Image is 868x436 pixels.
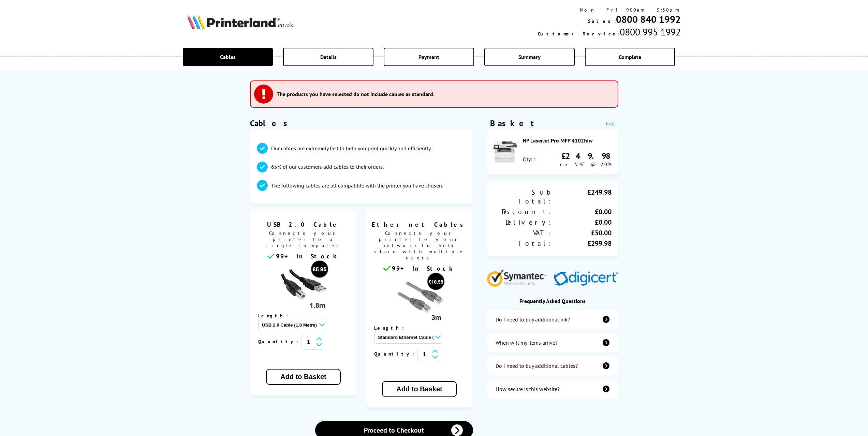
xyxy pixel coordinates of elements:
[369,228,470,264] span: Connects your printer to your network to help share with multiple users
[494,218,553,227] div: Delivery:
[606,120,615,127] a: Edit
[278,260,329,311] img: usb cable
[496,386,560,392] div: How secure is this website?
[187,14,294,29] img: Printerland Logo
[494,140,517,164] img: HP LaserJet Pro MFP 4102fdw
[620,26,681,38] span: 0800 995 1992
[553,218,612,227] div: £0.00
[487,310,618,329] a: additional-ink
[258,339,301,345] span: Quantity:
[538,31,620,37] span: Customer Service:
[560,151,612,161] div: £249.98
[494,239,553,248] div: Total:
[382,381,456,397] button: Add to Basket
[255,221,352,228] span: USB 2.0 Cable
[487,379,618,399] a: secure-website
[496,339,558,346] div: When will my items arrive?
[253,228,354,252] span: Connects your printer to a single computer
[490,118,534,129] div: Basket
[496,316,570,323] div: Do I need to buy additional ink?
[374,351,417,357] span: Quantity:
[320,54,337,60] span: Details
[371,221,468,228] span: Ethernet Cables
[374,325,411,331] span: Length:
[523,156,536,163] div: Qty: 1
[277,91,435,97] h3: The products you have selected do not include cables as standard.
[394,272,445,324] img: Ethernet cable
[560,161,612,167] span: ex VAT @ 20%
[418,54,439,60] span: Payment
[553,207,612,216] div: £0.00
[392,265,455,272] span: 99+ In Stock
[271,182,443,189] p: The following cables are all compatible with the printer you have chosen.
[588,18,616,24] span: Sales:
[553,239,612,248] div: £299.98
[553,188,612,206] div: £249.98
[271,145,431,152] p: Our cables are extremely fast to help you print quickly and efficiently.
[487,267,551,287] img: Symantec Website Security
[258,313,295,319] span: Length:
[494,228,553,237] div: VAT:
[554,271,618,287] img: Digicert
[523,137,612,144] div: HP LaserJet Pro MFP 4102fdw
[487,333,618,352] a: items-arrive
[496,362,578,369] div: Do I need to buy additional cables?
[616,13,681,26] a: 0800 840 1992
[250,118,473,129] h1: Cables
[271,163,384,170] p: 65% of our customers add cables to their orders.
[276,252,339,260] span: 99+ In Stock
[494,207,553,216] div: Discount:
[266,369,340,385] button: Add to Basket
[518,54,541,60] span: Summary
[553,228,612,237] div: £50.00
[220,54,236,60] span: Cables
[619,54,641,60] span: Complete
[487,298,618,304] div: Frequently Asked Questions
[538,7,681,13] div: Mon - Fri 9:00am - 5:30pm
[487,356,618,375] a: additional-cables
[494,188,553,206] div: Sub Total:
